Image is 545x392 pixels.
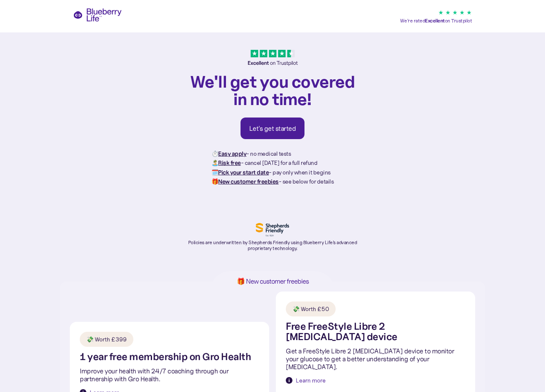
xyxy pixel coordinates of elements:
strong: Easy apply [218,150,246,157]
div: Let's get started [249,124,296,132]
a: Policies are underwritten by Shepherds Friendly using Blueberry Life’s advanced proprietary techn... [185,223,360,252]
p: Policies are underwritten by Shepherds Friendly using Blueberry Life’s advanced proprietary techn... [185,240,360,252]
strong: New customer freebies [218,178,279,185]
div: Learn more [296,376,326,385]
p: ⏱️ - no medical tests 🏝️ - cancel [DATE] for a full refund 🗓️ - pay only when it begins 🎁 - see b... [211,149,334,186]
h1: 🎁 New customer freebies [223,278,322,285]
p: Improve your health with 24/7 coaching through our partnership with Gro Health. [80,367,259,383]
h1: 1 year free membership on Gro Health [80,352,251,362]
p: Get a FreeStyle Libre 2 [MEDICAL_DATA] device to monitor your glucose to get a better understandi... [286,347,465,371]
a: Let's get started [241,118,305,139]
a: Learn more [286,376,326,385]
strong: Risk free [218,159,241,167]
div: 💸 Worth £50 [292,305,329,313]
h1: Free FreeStyle Libre 2 [MEDICAL_DATA] device [286,321,465,342]
strong: Pick your start date [218,169,269,176]
h1: We'll get you covered in no time! [185,73,360,108]
div: 💸 Worth £399 [86,335,127,343]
